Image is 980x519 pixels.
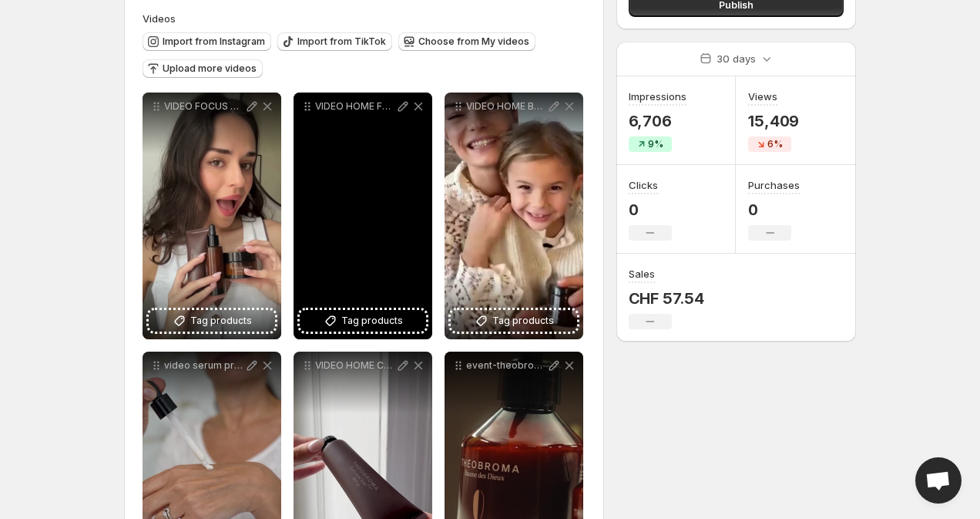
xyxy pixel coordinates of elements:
[466,359,546,372] p: event-theobroma-2024
[315,100,395,113] p: VIDEO HOME FOCUS SERUM
[748,89,777,104] h3: Views
[300,310,426,332] button: Tag products
[629,112,686,130] p: 6,706
[451,310,577,332] button: Tag products
[163,35,265,48] span: Import from Instagram
[915,457,962,504] a: Open chat
[717,51,756,66] p: 30 days
[748,177,800,193] h3: Purchases
[143,59,263,78] button: Upload more videos
[648,138,663,150] span: 9%
[143,12,176,25] span: Videos
[294,93,432,339] div: VIDEO HOME FOCUS SERUMTag products
[445,93,583,339] div: VIDEO HOME BDDTag products
[398,32,535,51] button: Choose from My videos
[163,62,257,75] span: Upload more videos
[297,35,386,48] span: Import from TikTok
[748,201,800,219] p: 0
[629,177,658,193] h3: Clicks
[149,310,275,332] button: Tag products
[164,100,244,113] p: VIDEO FOCUS PRODUITS ANTI-AGE
[315,359,395,372] p: VIDEO HOME CREME JOUR
[492,313,554,329] span: Tag products
[767,138,783,150] span: 6%
[143,32,271,51] button: Import from Instagram
[190,313,252,329] span: Tag products
[143,93,281,339] div: VIDEO FOCUS PRODUITS ANTI-AGETag products
[629,266,655,281] h3: Sales
[748,112,799,130] p: 15,409
[277,32,392,51] button: Import from TikTok
[629,201,672,219] p: 0
[164,359,244,372] p: video serum profil plus age
[341,313,403,329] span: Tag products
[629,89,686,104] h3: Impressions
[466,100,546,113] p: VIDEO HOME BDD
[418,35,529,48] span: Choose from My videos
[629,289,704,308] p: CHF 57.54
